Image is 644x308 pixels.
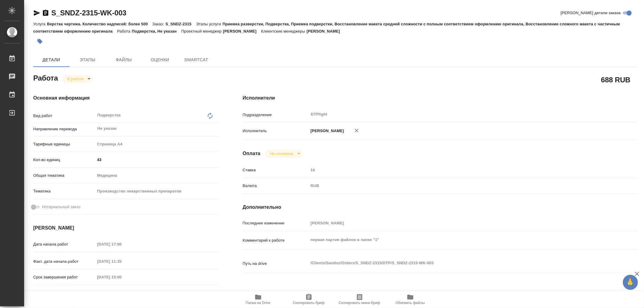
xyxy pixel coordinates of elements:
[396,301,425,305] span: Обновить файлы
[350,124,363,137] button: Удалить исполнителя
[146,56,175,64] span: Оценки
[33,9,40,17] button: Скопировать ссылку для ЯМессенджера
[33,141,95,147] p: Тарифные единицы
[385,291,436,308] button: Обновить файлы
[95,170,219,181] div: Медицина
[268,151,295,156] button: Не оплачена
[196,22,223,26] p: Этапы услуги
[309,181,604,191] div: RUB
[73,56,102,64] span: Этапы
[623,275,638,290] button: 🙏
[95,186,219,196] div: Производство лекарственных препаратов
[284,291,334,308] button: Скопировать бриф
[33,224,219,232] h4: [PERSON_NAME]
[243,183,309,189] p: Валюта
[62,75,93,83] div: В работе
[95,257,148,266] input: Пустое поле
[33,22,47,26] p: Услуга
[95,155,219,164] input: ✎ Введи что-нибудь
[243,128,309,134] p: Исполнитель
[293,301,325,305] span: Скопировать бриф
[33,113,95,119] p: Вид работ
[309,258,604,268] textarea: /Clients/Sandoz/Orders/S_SNDZ-2315/DTP/S_SNDZ-2315-WK-003
[33,157,95,163] p: Кол-во единиц
[132,29,181,33] p: Подверстка, Не указан
[95,240,148,249] input: Пустое поле
[309,219,604,227] input: Пустое поле
[339,301,380,305] span: Скопировать мини-бриф
[561,10,621,16] span: [PERSON_NAME] детали заказа
[95,139,219,149] div: Страница А4
[182,56,211,64] span: SmartCat
[152,22,165,26] p: Заказ:
[165,22,196,26] p: S_SNDZ-2315
[243,112,309,118] p: Подразделение
[309,166,604,174] input: Пустое поле
[117,29,132,33] p: Работа
[42,9,49,17] button: Скопировать ссылку
[33,259,95,265] p: Факт. дата начала работ
[233,291,284,308] button: Папка на Drive
[33,35,46,48] button: Добавить тэг
[625,276,636,289] span: 🙏
[243,150,261,157] h4: Оплата
[243,261,309,267] p: Путь на drive
[309,128,344,134] p: [PERSON_NAME]
[261,29,307,33] p: Клиентские менеджеры
[33,241,95,247] p: Дата начала работ
[243,237,309,243] p: Комментарий к работе
[51,9,126,17] a: S_SNDZ-2315-WK-003
[181,29,223,33] p: Проектный менеджер
[243,204,637,211] h4: Дополнительно
[33,126,95,132] p: Направление перевода
[601,75,630,85] h2: 688 RUB
[243,167,309,173] p: Ставка
[42,204,80,210] span: Нотариальный заказ
[33,188,95,194] p: Тематика
[109,56,138,64] span: Файлы
[243,220,309,226] p: Последнее изменение
[246,301,271,305] span: Папка на Drive
[309,235,604,245] textarea: первая партия файлов в папке "1"
[223,29,261,33] p: [PERSON_NAME]
[306,29,344,33] p: [PERSON_NAME]
[243,94,637,102] h4: Исполнители
[33,72,58,83] h2: Работа
[66,76,85,81] button: В работе
[33,274,95,280] p: Срок завершения работ
[33,173,95,179] p: Общая тематика
[265,150,302,158] div: В работе
[37,56,66,64] span: Детали
[334,291,385,308] button: Скопировать мини-бриф
[33,94,219,102] h4: Основная информация
[33,22,620,33] p: Приемка разверстки, Подверстка, Приемка подверстки, Восстановление макета средней сложности с пол...
[47,22,152,26] p: Верстка чертежа. Количество надписей: более 500
[95,273,148,281] input: Пустое поле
